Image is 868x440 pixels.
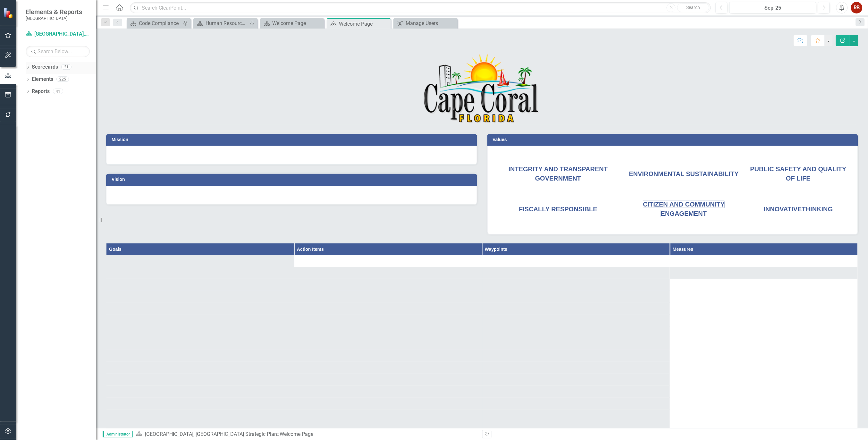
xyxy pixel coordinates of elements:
span: ENGAGEMENT [661,210,707,217]
a: Manage Users [395,19,456,27]
h3: Values [493,137,855,142]
span: Administrator [103,431,133,437]
a: Welcome Page [262,19,323,27]
button: Sep-25 [729,2,816,13]
button: Search [677,3,709,12]
span: ENVIRONMENTAL SUSTAINABILITY [629,170,739,177]
div: 41 [53,89,63,94]
span: INNOVATIVE [764,206,833,213]
h3: Mission [112,137,474,142]
span: Elements & Reports [26,8,82,16]
button: RB [851,2,863,13]
div: Human Resources Analytics Dashboard [206,19,248,27]
small: [GEOGRAPHIC_DATA] [26,16,82,21]
a: Scorecards [32,63,58,71]
input: Search ClearPoint... [130,2,711,13]
span: INTEGRITY AND TRANSPARENT GOVERNMENT [509,165,608,182]
a: [GEOGRAPHIC_DATA], [GEOGRAPHIC_DATA] Strategic Plan [26,30,90,38]
a: Code Compliance [128,19,181,27]
a: Reports [32,88,50,95]
span: CITIZEN AND COMMUNITY [643,201,725,208]
div: Sep-25 [732,4,814,12]
img: ClearPoint Strategy [3,7,14,19]
input: Search Below... [26,46,90,57]
div: Code Compliance [139,19,181,27]
div: » [136,431,477,438]
span: THINKING [802,206,833,213]
div: Welcome Page [339,20,389,28]
div: 21 [61,64,72,70]
div: Manage Users [406,19,456,27]
div: 225 [56,77,69,82]
img: Cape Coral, FL -- Logo [424,53,541,125]
div: Welcome Page [272,19,323,27]
a: Human Resources Analytics Dashboard [195,19,248,27]
span: PUBLIC SAFETY AND QUALITY OF LIFE [750,165,847,182]
span: Search [687,5,700,10]
h3: Vision [112,177,474,182]
div: Welcome Page [280,431,313,437]
a: Elements [32,76,53,83]
a: [GEOGRAPHIC_DATA], [GEOGRAPHIC_DATA] Strategic Plan [145,431,277,437]
span: FISCALLY RESPONSIBLE [519,206,597,213]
